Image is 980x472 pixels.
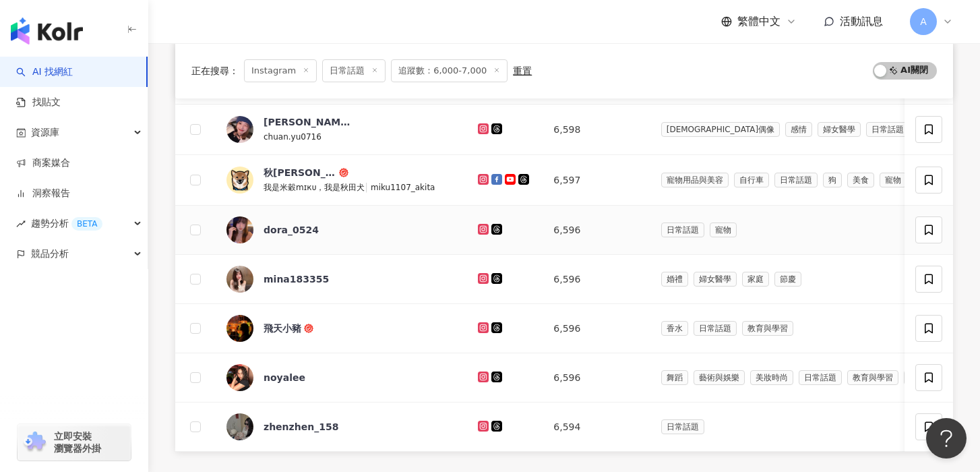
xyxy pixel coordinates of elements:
[371,183,435,192] span: miku1107_akita
[847,173,874,187] span: 美食
[264,371,305,384] div: noyalee
[734,173,769,187] span: 自行車
[543,255,650,304] td: 6,596
[391,59,508,82] span: 追蹤數：6,000-7,000
[742,272,769,287] span: 家庭
[737,14,780,29] span: 繁體中文
[264,183,365,192] span: 我是米穀mɪкᴜ，我是秋田犬
[16,65,73,79] a: searchAI 找網紅
[661,321,688,336] span: 香水
[543,206,650,255] td: 6,596
[31,208,102,239] span: 趨勢分析
[880,173,907,187] span: 寵物
[54,430,101,454] span: 立即安裝 瀏覽器外掛
[226,364,456,391] a: KOL Avatarnoyalee
[31,117,59,148] span: 資源庫
[264,223,319,237] div: dora_0524
[661,173,729,187] span: 寵物用品與美容
[543,304,650,353] td: 6,596
[264,272,329,286] div: mina183355
[244,59,317,82] span: Instagram
[365,181,371,192] span: |
[191,65,239,76] span: 正在搜尋 ：
[920,14,927,29] span: A
[785,122,812,137] span: 感情
[31,239,69,269] span: 競品分析
[11,18,83,45] img: logo
[742,321,793,336] span: 教育與學習
[543,353,650,403] td: 6,596
[904,370,931,385] span: 美食
[840,15,883,28] span: 活動訊息
[694,370,745,385] span: 藝術與娛樂
[710,223,737,237] span: 寵物
[750,370,793,385] span: 美妝時尚
[264,115,351,129] div: [PERSON_NAME]
[226,364,253,391] img: KOL Avatar
[661,272,688,287] span: 婚禮
[866,122,909,137] span: 日常話題
[226,315,456,342] a: KOL Avatar飛天小豬
[774,272,801,287] span: 節慶
[513,65,532,76] div: 重置
[226,266,253,293] img: KOL Avatar
[71,217,102,231] div: BETA
[226,116,253,143] img: KOL Avatar
[16,96,61,109] a: 找貼文
[661,223,704,237] span: 日常話題
[226,266,456,293] a: KOL Avatarmina183355
[799,370,842,385] span: 日常話題
[16,156,70,170] a: 商案媒合
[694,272,737,287] span: 婦女醫學
[226,216,253,243] img: KOL Avatar
[22,432,48,453] img: chrome extension
[926,418,967,459] iframe: Help Scout Beacon - Open
[543,105,650,155] td: 6,598
[264,132,321,142] span: chuan.yu0716
[264,420,338,434] div: zhenzhen_158
[694,321,737,336] span: 日常話題
[847,370,898,385] span: 教育與學習
[322,59,386,82] span: 日常話題
[661,419,704,434] span: 日常話題
[226,115,456,144] a: KOL Avatar[PERSON_NAME]chuan.yu0716
[661,370,688,385] span: 舞蹈
[16,187,70,200] a: 洞察報告
[16,219,26,229] span: rise
[774,173,818,187] span: 日常話題
[226,166,456,194] a: KOL Avatar秋[PERSON_NAME]兄妹的日常我是米穀mɪкᴜ，我是秋田犬|miku1107_akita
[226,315,253,342] img: KOL Avatar
[661,122,780,137] span: [DEMOGRAPHIC_DATA]偶像
[226,167,253,194] img: KOL Avatar
[18,424,131,461] a: chrome extension立即安裝 瀏覽器外掛
[543,155,650,206] td: 6,597
[264,166,336,179] div: 秋[PERSON_NAME]兄妹的日常
[264,322,301,335] div: 飛天小豬
[226,413,456,440] a: KOL Avatarzhenzhen_158
[226,413,253,440] img: KOL Avatar
[818,122,861,137] span: 婦女醫學
[226,216,456,243] a: KOL Avatardora_0524
[543,403,650,452] td: 6,594
[823,173,842,187] span: 狗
